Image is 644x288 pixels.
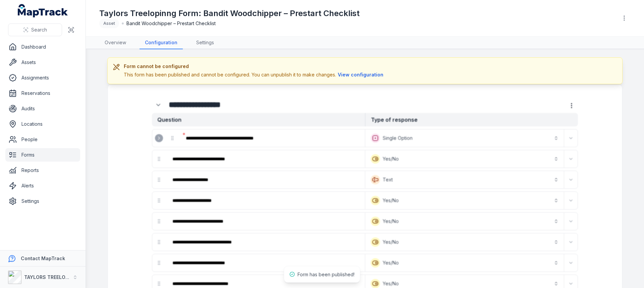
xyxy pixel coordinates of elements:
[126,20,216,27] span: Bandit Woodchipper – Prestart Checklist
[5,102,80,115] a: Audits
[124,63,385,70] h3: Form cannot be configured
[5,56,80,69] a: Assets
[31,26,47,33] span: Search
[21,255,65,261] strong: Contact MapTrack
[18,4,68,17] a: MapTrack
[191,37,219,49] a: Settings
[5,40,80,54] a: Dashboard
[5,148,80,162] a: Forms
[5,71,80,84] a: Assignments
[8,23,62,36] button: Search
[5,117,80,131] a: Locations
[336,71,385,78] button: View configuration
[99,8,360,19] h1: Taylors Treelopinng Form: Bandit Woodchipper – Prestart Checklist
[124,71,385,78] div: This form has been published and cannot be configured. You can unpublish it to make changes.
[5,133,80,146] a: People
[140,37,183,49] a: Configuration
[99,37,131,49] a: Overview
[5,87,80,100] a: Reservations
[24,274,80,280] strong: TAYLORS TREELOPPING
[5,164,80,177] a: Reports
[99,19,119,28] div: Asset
[298,272,355,277] span: Form has been published!
[5,179,80,192] a: Alerts
[5,194,80,208] a: Settings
